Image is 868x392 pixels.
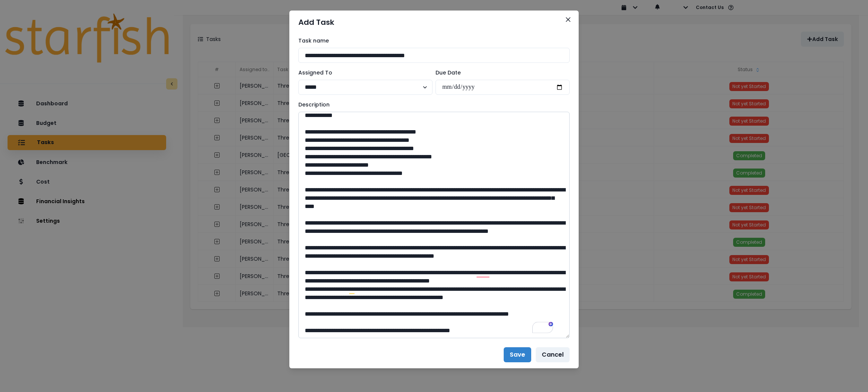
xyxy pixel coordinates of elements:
button: Save [504,347,531,362]
button: Close [562,14,574,26]
header: Add Task [289,11,579,34]
label: Description [298,101,565,109]
textarea: To enrich screen reader interactions, please activate Accessibility in Grammarly extension settings [298,112,570,338]
label: Due Date [436,69,565,77]
button: Cancel [536,347,570,362]
label: Task name [298,37,565,45]
label: Assigned To [298,69,428,77]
